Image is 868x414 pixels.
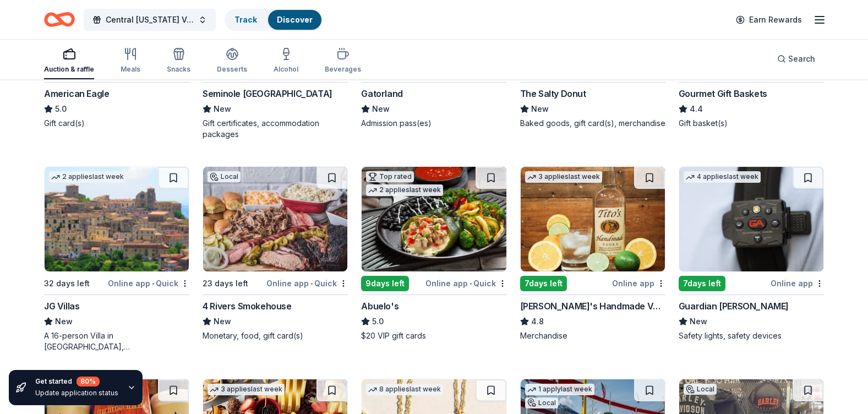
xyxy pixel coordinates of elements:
[788,52,815,66] span: Search
[679,299,789,313] div: Guardian [PERSON_NAME]
[108,276,189,290] div: Online app Quick
[325,65,361,74] div: Beverages
[521,167,665,271] img: Image for Tito's Handmade Vodka
[106,13,194,26] span: Central [US_STATE] Veg Fest Animal Haven Silent Auction
[266,276,348,290] div: Online app Quick
[679,167,823,271] img: Image for Guardian Angel Device
[366,384,443,395] div: 8 applies last week
[44,166,189,352] a: Image for JG Villas2 applieslast week32 days leftOnline app•QuickJG VillasNewA 16-person Villa in...
[225,9,323,31] button: TrackDiscover
[84,9,216,31] button: Central [US_STATE] Veg Fest Animal Haven Silent Auction
[44,65,94,74] div: Auction & raffle
[679,276,725,291] div: 7 days left
[679,166,824,341] a: Image for Guardian Angel Device4 applieslast week7days leftOnline appGuardian [PERSON_NAME]NewSaf...
[44,299,79,313] div: JG Villas
[520,166,665,341] a: Image for Tito's Handmade Vodka3 applieslast week7days leftOnline app[PERSON_NAME]'s Handmade Vod...
[684,171,761,183] div: 4 applies last week
[531,102,549,116] span: New
[612,276,665,290] div: Online app
[470,279,472,288] span: •
[520,276,567,291] div: 7 days left
[121,43,140,79] button: Meals
[525,397,558,408] div: Local
[425,276,507,290] div: Online app Quick
[361,118,506,129] div: Admission pass(es)
[152,279,154,288] span: •
[203,167,347,271] img: Image for 4 Rivers Smokehouse
[44,7,75,32] a: Home
[203,299,291,313] div: 4 Rivers Smokehouse
[361,276,409,291] div: 9 days left
[361,299,398,313] div: Abuelo's
[167,43,190,79] button: Snacks
[274,65,298,74] div: Alcohol
[274,43,298,79] button: Alcohol
[684,384,717,395] div: Local
[531,315,544,328] span: 4.8
[44,87,109,100] div: American Eagle
[203,277,248,290] div: 23 days left
[203,330,348,341] div: Monetary, food, gift card(s)
[45,167,189,271] img: Image for JG Villas
[771,276,824,290] div: Online app
[44,277,90,290] div: 32 days left
[55,315,73,328] span: New
[520,118,665,129] div: Baked goods, gift card(s), merchandise
[525,171,602,183] div: 3 applies last week
[520,299,665,313] div: [PERSON_NAME]'s Handmade Vodka
[325,43,361,79] button: Beverages
[234,15,257,24] a: Track
[208,171,241,182] div: Local
[361,166,506,341] a: Image for Abuelo's Top rated2 applieslast week9days leftOnline app•QuickAbuelo's5.0$20 VIP gift c...
[44,330,189,352] div: A 16-person Villa in [GEOGRAPHIC_DATA], [GEOGRAPHIC_DATA], [GEOGRAPHIC_DATA] for 7days/6nights (R...
[366,171,414,182] div: Top rated
[214,102,231,116] span: New
[44,43,94,79] button: Auction & raffle
[55,102,67,116] span: 5.0
[44,118,189,129] div: Gift card(s)
[525,384,594,395] div: 1 apply last week
[121,65,140,74] div: Meals
[679,87,767,100] div: Gourmet Gift Baskets
[35,377,118,386] div: Get started
[217,43,247,79] button: Desserts
[690,315,707,328] span: New
[167,65,190,74] div: Snacks
[520,87,586,100] div: The Salty Donut
[679,118,824,129] div: Gift basket(s)
[768,48,824,70] button: Search
[366,184,443,196] div: 2 applies last week
[35,389,118,397] div: Update application status
[203,166,348,341] a: Image for 4 Rivers SmokehouseLocal23 days leftOnline app•Quick4 Rivers SmokehouseNewMonetary, foo...
[217,65,247,74] div: Desserts
[214,315,231,328] span: New
[310,279,313,288] span: •
[208,384,285,395] div: 3 applies last week
[679,330,824,341] div: Safety lights, safety devices
[520,330,665,341] div: Merchandise
[362,167,506,271] img: Image for Abuelo's
[203,118,348,140] div: Gift certificates, accommodation packages
[372,102,390,116] span: New
[77,377,100,386] div: 80 %
[729,10,809,30] a: Earn Rewards
[361,87,402,100] div: Gatorland
[203,87,332,100] div: Seminole [GEOGRAPHIC_DATA]
[49,171,126,183] div: 2 applies last week
[690,102,703,116] span: 4.4
[372,315,384,328] span: 5.0
[361,330,506,341] div: $20 VIP gift cards
[277,15,313,24] a: Discover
